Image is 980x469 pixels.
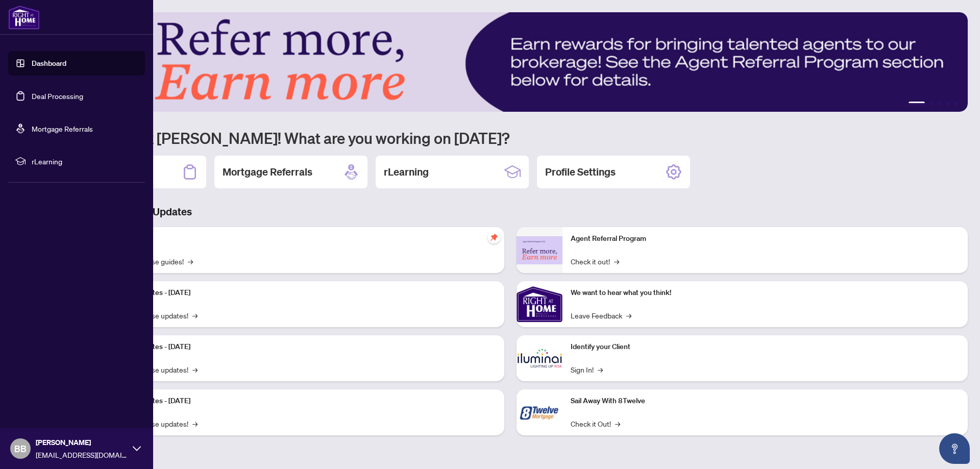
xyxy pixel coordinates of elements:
button: Open asap [939,433,970,464]
p: Platform Updates - [DATE] [107,287,496,299]
img: Identify your Client [517,335,562,381]
span: [PERSON_NAME] [36,437,128,448]
a: Check it Out!→ [571,418,620,429]
a: Deal Processing [32,91,83,101]
span: → [614,256,619,267]
button: 1 [909,102,925,106]
span: → [192,310,198,321]
span: rLearning [32,156,138,167]
h1: Welcome back [PERSON_NAME]! What are you working on [DATE]? [53,128,968,147]
a: Leave Feedback→ [571,310,631,321]
a: Sign In!→ [571,364,603,375]
a: Dashboard [32,59,66,68]
h2: rLearning [384,165,429,179]
img: Sail Away With 8Twelve [517,389,562,435]
button: 2 [929,102,933,106]
img: logo [8,5,40,30]
button: 3 [937,102,941,106]
span: → [192,418,198,429]
p: Sail Away With 8Twelve [571,396,960,407]
p: We want to hear what you think! [571,287,960,299]
span: → [615,418,620,429]
img: Slide 0 [53,12,968,112]
span: → [188,256,193,267]
p: Platform Updates - [DATE] [107,396,496,407]
span: [EMAIL_ADDRESS][DOMAIN_NAME] [36,449,128,460]
p: Agent Referral Program [571,233,960,244]
img: We want to hear what you think! [517,281,562,327]
span: → [598,364,603,375]
span: → [192,364,198,375]
h2: Profile Settings [545,165,616,179]
img: Agent Referral Program [517,236,562,264]
a: Mortgage Referrals [32,124,93,133]
button: 5 [953,102,958,106]
p: Platform Updates - [DATE] [107,341,496,353]
p: Self-Help [107,233,496,244]
a: Check it out!→ [571,256,619,267]
span: pushpin [488,231,500,243]
button: 4 [945,102,949,106]
span: BB [14,441,27,456]
p: Identify your Client [571,341,960,353]
h3: Brokerage & Industry Updates [53,205,968,219]
h2: Mortgage Referrals [223,165,312,179]
span: → [626,310,631,321]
